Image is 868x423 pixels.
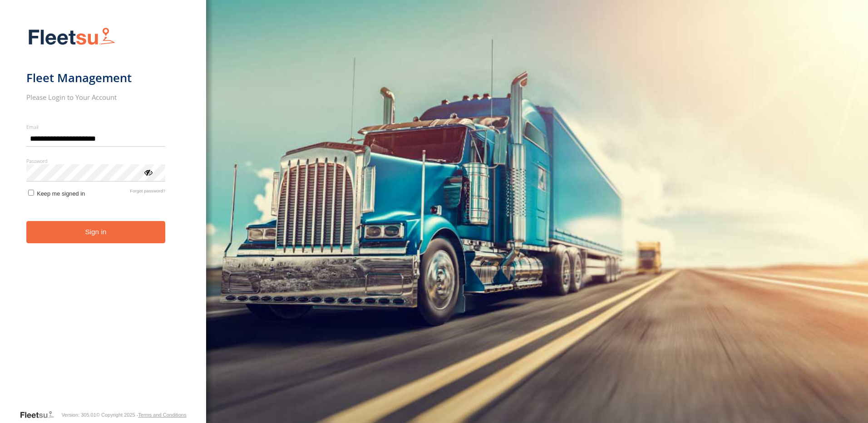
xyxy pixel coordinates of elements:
form: main [26,22,180,409]
h2: Please Login to Your Account [26,93,166,102]
a: Visit our Website [20,410,61,419]
a: Forgot password? [130,188,165,197]
button: Sign in [26,221,166,243]
span: Keep me signed in [37,190,85,197]
div: Version: 305.01 [61,412,96,418]
div: © Copyright 2025 - [96,412,187,418]
label: Password [26,157,166,164]
a: Terms and Conditions [138,412,186,418]
div: ViewPassword [143,167,153,177]
label: Email [26,123,166,130]
img: Fleetsu [26,25,117,49]
input: Keep me signed in [28,190,34,196]
h1: Fleet Management [26,70,166,85]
